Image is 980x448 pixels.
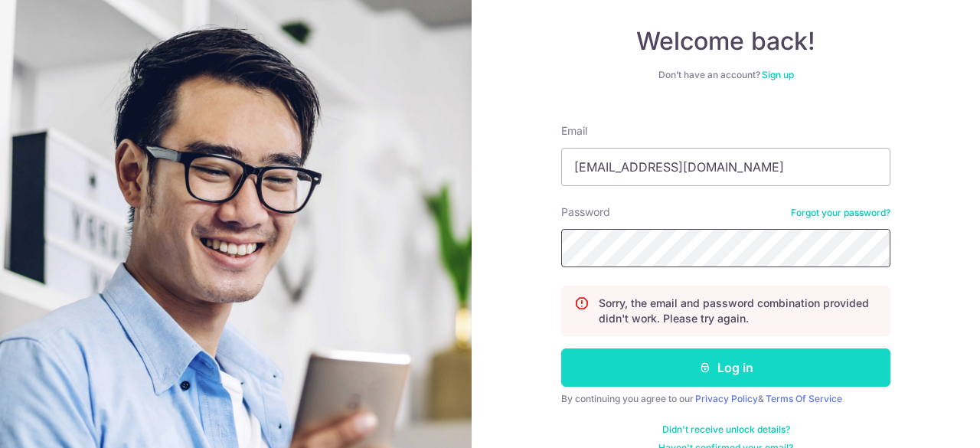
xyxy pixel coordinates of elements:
[695,393,758,404] a: Privacy Policy
[762,69,794,80] a: Sign up
[561,123,587,139] label: Email
[561,69,890,81] div: Don’t have an account?
[561,348,890,387] button: Log in
[791,207,890,219] a: Forgot your password?
[766,393,842,404] a: Terms Of Service
[561,26,890,57] h4: Welcome back!
[561,204,610,220] label: Password
[662,423,790,436] a: Didn't receive unlock details?
[561,393,890,405] div: By continuing you agree to our &
[599,296,877,326] p: Sorry, the email and password combination provided didn't work. Please try again.
[561,148,890,186] input: Enter your Email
